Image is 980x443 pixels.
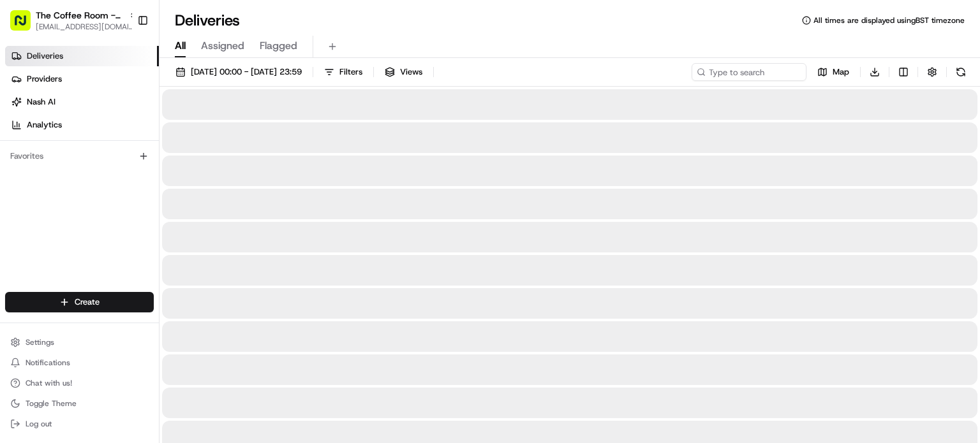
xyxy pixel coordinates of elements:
span: Analytics [27,119,62,131]
input: Type to search [692,63,806,81]
span: Create [75,296,100,308]
span: Deliveries [27,50,63,62]
button: Notifications [5,354,154,372]
span: Notifications [26,358,70,368]
span: Flagged [260,38,297,54]
span: Nash AI [27,96,56,108]
h1: Deliveries [175,10,240,31]
a: Deliveries [5,46,159,66]
button: The Coffee Room - [GEOGRAPHIC_DATA][EMAIL_ADDRESS][DOMAIN_NAME] [5,5,132,36]
button: [EMAIL_ADDRESS][DOMAIN_NAME] [36,22,138,32]
span: Providers [27,73,62,85]
span: Filters [339,66,362,78]
a: Analytics [5,115,159,135]
button: [DATE] 00:00 - [DATE] 23:59 [170,63,308,81]
button: Refresh [952,63,970,81]
div: Favorites [5,146,154,166]
a: Nash AI [5,92,159,112]
span: Assigned [201,38,244,54]
span: Settings [26,337,54,347]
span: [DATE] 00:00 - [DATE] 23:59 [191,66,302,78]
a: Providers [5,69,159,89]
span: All [175,38,186,54]
button: Chat with us! [5,374,154,392]
button: Toggle Theme [5,395,154,412]
button: The Coffee Room - [GEOGRAPHIC_DATA] [36,9,124,22]
span: Toggle Theme [26,398,77,409]
span: Views [400,66,422,78]
span: Log out [26,419,52,429]
button: Map [812,63,855,81]
button: Views [379,63,428,81]
button: Log out [5,415,154,433]
span: Map [833,66,849,78]
span: Chat with us! [26,378,72,388]
button: Filters [318,63,368,81]
span: All times are displayed using BST timezone [813,15,965,25]
button: Settings [5,333,154,351]
button: Create [5,292,154,312]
